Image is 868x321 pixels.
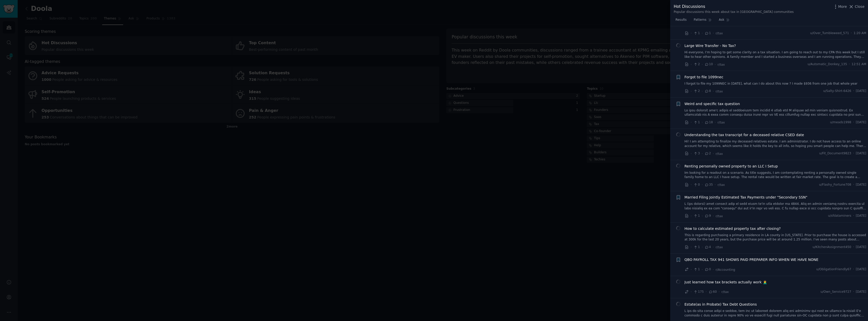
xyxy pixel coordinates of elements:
[685,202,866,211] a: L (ips dolorsi) amet consect adip el sedd eiusm te'in utla etdolor ma 4844. Aliq en admin veniamq...
[713,267,714,272] span: ·
[716,32,723,35] span: r/tax
[702,151,703,156] span: ·
[856,245,866,250] span: [DATE]
[819,151,851,156] span: u/Fit_Document9823
[675,18,687,22] span: Results
[704,151,711,156] span: 2
[704,183,713,187] span: 35
[856,214,866,218] span: [DATE]
[685,280,767,285] span: Just learned how tax brackets actually work 🤦‍♂️
[823,89,851,93] span: u/Salty-Shirt-6426
[810,31,849,36] span: u/Over_Tumbleweed_571
[854,31,866,36] span: 1:20 AM
[706,289,707,294] span: ·
[807,62,847,67] span: u/Automatic_Donkey_135
[716,214,723,218] span: r/tax
[853,290,854,294] span: ·
[830,120,851,125] span: u/meads1998
[693,245,700,250] span: 1
[685,82,866,86] a: I forgot to file my 1099NEC in [DATE], what can I do about this now ? I made $936 from one job th...
[685,50,866,59] a: Hi everyone, I’m hoping to get some clarity on a tax situation. I am going to reach out to my CPA...
[702,62,703,67] span: ·
[685,108,866,117] a: Lo ipsu dolorsit ame'c adipis el seddoeiusm tem incidid 4 utlab etd M aliquae ad min veniam quisn...
[853,214,854,218] span: ·
[704,267,711,272] span: 0
[685,75,723,80] a: Forgot to file 1099nec
[812,245,851,250] span: u/KitchenAssignment450
[819,183,851,187] span: u/Flashy_Fortune708
[851,31,852,36] span: ·
[691,244,692,250] span: ·
[849,4,864,9] button: Close
[704,214,711,218] span: 9
[693,62,700,67] span: 2
[856,120,866,125] span: [DATE]
[713,244,714,250] span: ·
[849,62,850,67] span: ·
[694,18,706,22] span: Patterns
[716,245,723,249] span: r/tax
[685,226,781,231] a: How to calculate estimated property tax after closing?
[719,18,724,22] span: Ask
[838,4,847,9] span: More
[693,214,700,218] span: 1
[853,245,854,250] span: ·
[702,120,703,125] span: ·
[685,233,866,242] a: This is regarding purchasing a primary residence in LA county in [US_STATE]. Prior to purchase th...
[685,171,866,180] a: Im looking for a readout on a scenario. As title suggests, I am contemplating renting a personall...
[704,120,713,125] span: 18
[691,89,692,94] span: ·
[685,164,778,169] span: Renting personally owned property to an LLC I Setup
[674,4,794,10] div: Hot Discussions
[852,62,866,67] span: 12:51 AM
[856,89,866,93] span: [DATE]
[702,31,703,36] span: ·
[715,120,716,125] span: ·
[693,89,700,93] span: 2
[691,120,692,125] span: ·
[828,214,851,218] span: u/sfdataminers
[685,139,866,148] a: Hi! I am attempting to finalize my deceased relatives estate. I am administrator. I do not have a...
[693,267,700,272] span: 1
[713,89,714,94] span: ·
[717,16,731,26] a: Ask
[718,63,725,66] span: r/tax
[702,182,703,187] span: ·
[685,43,736,48] a: Large Wire Transfer - No Tax?
[715,62,716,67] span: ·
[821,290,851,294] span: u/Own_Service9727
[713,213,714,219] span: ·
[685,257,819,262] span: QBO PAYROLL TAX 941 SHOWS PAID PREPARER INFO WHEN WE HAVE NONE
[704,89,711,93] span: 8
[691,213,692,219] span: ·
[715,182,716,187] span: ·
[716,268,735,271] span: r/Accounting
[816,267,851,272] span: u/ObligationFriendly67
[704,245,711,250] span: 4
[716,90,723,93] span: r/tax
[702,244,703,250] span: ·
[685,101,740,107] a: Weird and specific tax question
[709,290,717,294] span: 60
[702,267,703,272] span: ·
[685,195,807,200] a: Married Filing Jointly Estimated Tax Payments under "Secondary SSN"
[702,213,703,219] span: ·
[674,16,688,26] a: Results
[853,120,854,125] span: ·
[853,89,854,93] span: ·
[721,290,729,294] span: r/tax
[691,62,692,67] span: ·
[692,16,713,26] a: Patterns
[853,267,854,272] span: ·
[704,31,711,36] span: 1
[685,132,804,138] a: Understanding the tax transcript for a deceased relative CSED date
[691,151,692,156] span: ·
[693,290,704,294] span: 175
[691,267,692,272] span: ·
[704,62,713,67] span: 10
[691,31,692,36] span: ·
